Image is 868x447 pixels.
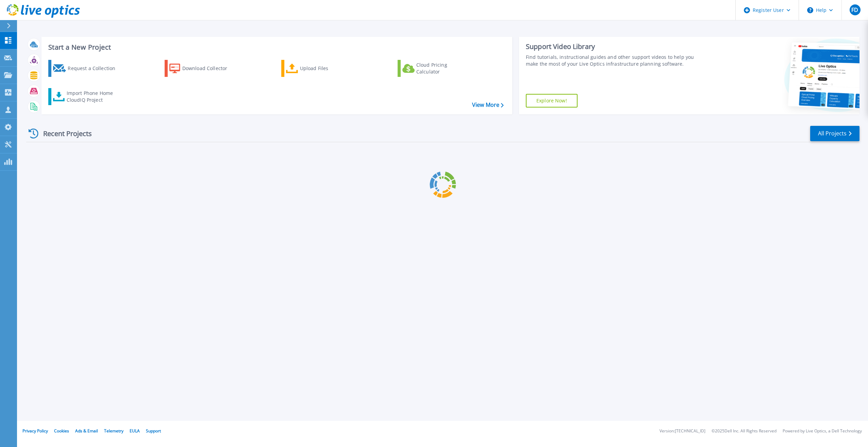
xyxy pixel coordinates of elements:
[146,428,161,434] a: Support
[104,428,123,434] a: Telemetry
[182,62,237,75] div: Download Collector
[22,428,48,434] a: Privacy Policy
[398,60,473,77] a: Cloud Pricing Calculator
[416,62,471,75] div: Cloud Pricing Calculator
[54,428,69,434] a: Cookies
[48,44,503,51] h3: Start a New Project
[526,94,578,107] a: Explore Now!
[300,62,354,75] div: Upload Files
[810,126,859,141] a: All Projects
[660,429,705,433] li: Version: [TECHNICAL_ID]
[68,62,122,75] div: Request a Collection
[783,429,862,433] li: Powered by Live Optics, a Dell Technology
[281,60,357,77] a: Upload Files
[48,60,124,77] a: Request a Collection
[472,102,504,108] a: View More
[67,90,120,103] div: Import Phone Home CloudIQ Project
[712,429,777,433] li: © 2025 Dell Inc. All Rights Reserved
[130,428,140,434] a: EULA
[526,42,702,51] div: Support Video Library
[165,60,240,77] a: Download Collector
[526,54,702,67] div: Find tutorials, instructional guides and other support videos to help you make the most of your L...
[851,7,858,13] span: FD
[26,125,101,142] div: Recent Projects
[75,428,98,434] a: Ads & Email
